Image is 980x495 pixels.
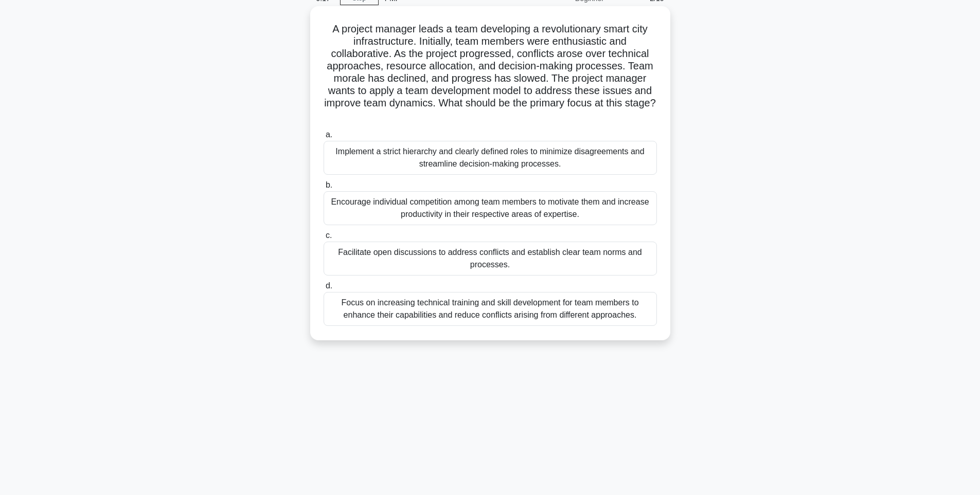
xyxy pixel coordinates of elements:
span: a. [326,130,332,139]
div: Encourage individual competition among team members to motivate them and increase productivity in... [324,191,657,225]
span: d. [326,281,332,290]
span: c. [326,231,332,240]
div: Focus on increasing technical training and skill development for team members to enhance their ca... [324,292,657,326]
h5: A project manager leads a team developing a revolutionary smart city infrastructure. Initially, t... [323,23,658,122]
div: Facilitate open discussions to address conflicts and establish clear team norms and processes. [324,242,657,276]
span: b. [326,180,332,189]
div: Implement a strict hierarchy and clearly defined roles to minimize disagreements and streamline d... [324,141,657,175]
